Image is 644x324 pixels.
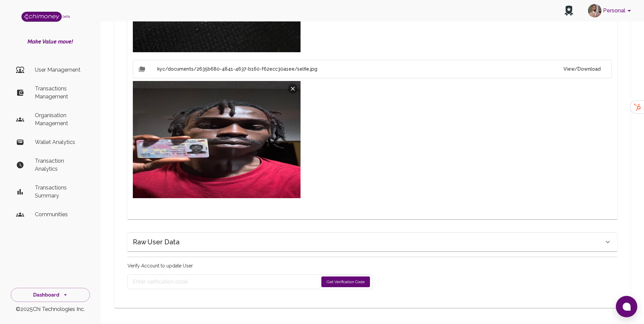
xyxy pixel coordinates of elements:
[35,111,85,128] p: Organisation Management
[62,14,70,18] span: beta
[321,276,370,287] button: Get Verification Code
[558,63,606,75] button: View/Download
[35,66,85,74] p: User Management
[35,157,85,173] p: Transaction Analytics
[585,2,636,19] button: account of current user
[35,211,85,219] p: Communities
[588,4,601,17] img: avatar
[21,12,62,22] img: Logo
[127,262,372,269] p: Verify Account to update User
[133,81,301,198] img: Preview
[35,138,85,146] p: Wallet Analytics
[157,66,558,73] h6: kyc/documents/2635b680-4841-4637-b160-f62ecc30a1ee/selfie.jpg
[132,276,318,287] input: Enter verification code
[35,85,85,101] p: Transactions Management
[127,233,617,251] div: Raw User Data
[133,237,179,247] h6: Raw User Data
[11,288,90,302] button: Dashboard
[616,296,637,317] button: Open chat window
[35,184,85,200] p: Transactions Summary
